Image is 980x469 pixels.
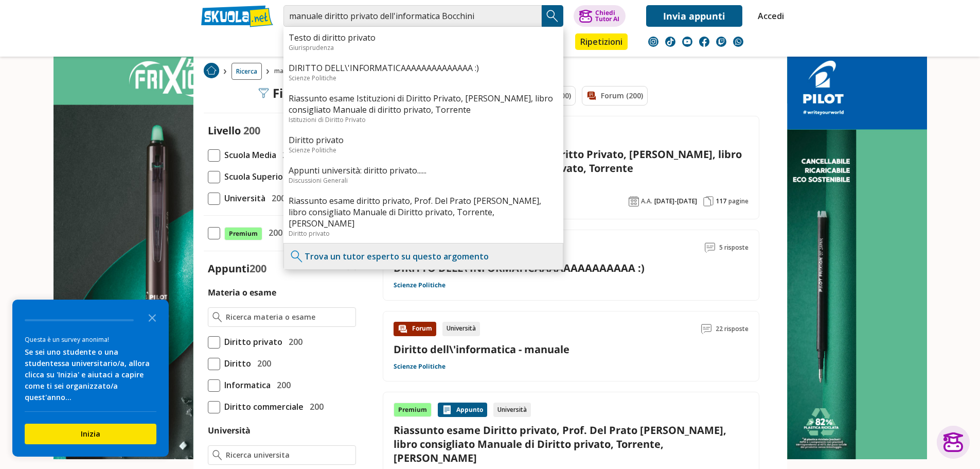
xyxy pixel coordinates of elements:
span: 200 [250,262,266,275]
label: Università [208,425,251,436]
a: Ricerca [231,63,262,80]
img: Ricerca universita [212,450,222,460]
div: Survey [12,300,169,457]
span: 117 [716,197,726,205]
input: Cerca appunti, riassunti o versioni [283,5,542,27]
span: 200 [268,192,286,205]
span: Informatica [220,378,271,392]
a: Riassunto esame diritto privato, Prof. Del Prato [PERSON_NAME], libro consigliato Manuale di Diri... [289,195,558,229]
span: 22 risposte [716,322,749,336]
span: 200 [253,357,271,370]
img: Trova un tutor esperto [289,249,305,264]
a: Riassunto esame Diritto privato, Prof. Del Prato [PERSON_NAME], libro consigliato Manuale di Diri... [394,423,749,465]
img: Home [204,63,219,78]
a: Testo di diritto privato [289,32,558,43]
img: Ricerca materia o esame [212,312,222,322]
span: 200 [306,400,324,413]
div: Istituzioni di Diritto Privato [289,115,558,124]
a: Diritto privato [289,134,558,146]
span: pagine [728,197,749,205]
a: Invia appunti [646,5,742,27]
a: Scienze Politiche [394,362,446,371]
label: Materia o esame [208,287,276,298]
img: Anno accademico [629,196,639,206]
a: Accedi [758,5,779,27]
div: Scienze Politiche [289,74,558,82]
button: Search Button [542,5,563,27]
label: Appunti [208,262,266,275]
a: Ripetizioni [575,33,628,50]
a: Riassunto esame Istituzioni di Diritto Privato, [PERSON_NAME], libro consigliato Manuale di dirit... [394,147,749,175]
img: WhatsApp [733,37,743,47]
div: Premium [394,403,432,417]
div: Giurisprudenza [289,43,558,52]
a: Riassunto esame Istituzioni di Diritto Privato, [PERSON_NAME], libro consigliato Manuale di dirit... [289,93,558,115]
a: Home [204,63,219,80]
img: Commenti lettura [705,242,715,253]
div: Chiedi Tutor AI [595,10,619,22]
span: 5 risposte [719,240,749,255]
span: 200 [264,226,282,239]
span: 200 [284,335,302,349]
div: Università [493,403,531,417]
div: Scienze Politiche [289,146,558,154]
span: 200 [243,124,260,137]
img: Appunti contenuto [442,405,452,415]
span: Università [220,192,265,205]
div: Filtra [258,86,305,100]
a: DIRITTO DELL\'INFORMATICAAAAAAAAAAAAAA :) [289,62,558,74]
span: [DATE]-[DATE] [654,197,697,205]
button: Inizia [25,424,156,444]
span: 200 [273,378,291,392]
div: Appunto [438,403,487,417]
span: 200 [278,148,296,162]
a: Forum (200) [582,86,648,106]
a: Diritto dell\'informatica - manuale [394,342,569,356]
span: Diritto commerciale [220,400,304,413]
span: manuale diritto privato dell'informatica [274,63,394,80]
input: Ricerca materia o esame [226,312,351,322]
img: twitch [716,37,726,47]
div: Discussioni Generali [289,176,558,185]
div: Questa è un survey anonima! [25,335,156,344]
span: Diritto [220,357,251,370]
button: Close the survey [142,307,163,327]
a: Scienze Politiche [394,281,446,289]
div: Se sei uno studente o una studentessa universitario/a, allora clicca su 'Inizia' e aiutaci a capi... [25,346,156,403]
img: facebook [699,37,709,47]
img: instagram [648,37,658,47]
span: Diritto privato [220,335,282,349]
a: Appunti [281,33,327,52]
div: Diritto privato [289,229,558,238]
img: tiktok [665,37,675,47]
span: Scuola Superiore [220,170,292,183]
div: Università [442,322,480,336]
img: youtube [682,37,692,47]
img: Forum contenuto [398,324,408,334]
img: Cerca appunti, riassunti o versioni [545,8,560,24]
img: Commenti lettura [701,324,711,334]
label: Livello [208,124,241,137]
img: Pagine [703,196,714,206]
a: Appunti università: diritto privato...... [289,165,558,176]
span: Premium [224,227,262,240]
button: ChiediTutor AI [574,5,626,27]
input: Ricerca universita [226,450,351,460]
img: Filtra filtri mobile [258,88,269,98]
span: A.A. [641,197,652,205]
img: Forum filtro contenuto [586,91,597,101]
div: Forum [394,322,436,336]
span: Scuola Media [220,148,276,162]
a: Trova un tutor esperto su questo argomento [305,251,489,262]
